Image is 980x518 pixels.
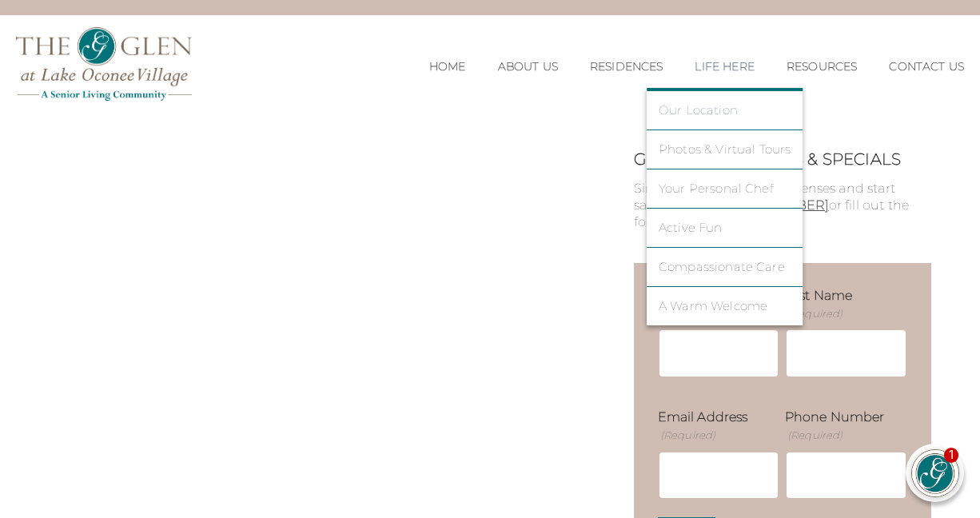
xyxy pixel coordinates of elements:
[944,448,958,462] div: 1
[659,181,791,196] a: Your Personal Chef
[16,27,192,102] img: The Glen Lake Oconee Home
[786,306,843,321] span: (Required)
[785,408,907,444] label: Phone Number
[429,60,466,74] a: Home
[659,221,791,235] a: Active Fun
[634,149,931,169] h2: GET CURRENT RATES & SPECIALS
[912,450,958,496] img: avatar
[658,408,780,444] label: Email Address
[659,142,791,157] a: Photos & Virtual Tours
[786,428,843,442] span: (Required)
[659,103,791,118] a: Our Location
[787,60,857,74] a: Resources
[659,260,791,274] a: Compassionate Care
[590,60,663,74] a: Residences
[785,287,907,323] label: Last Name
[659,428,715,442] span: (Required)
[634,181,931,230] p: Simplify your monthly expenses and start saving! Call or fill out the form below to learn more.
[498,60,558,74] a: About Us
[889,60,964,74] a: Contact Us
[695,60,754,74] a: Life Here
[659,299,791,313] a: A Warm Welcome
